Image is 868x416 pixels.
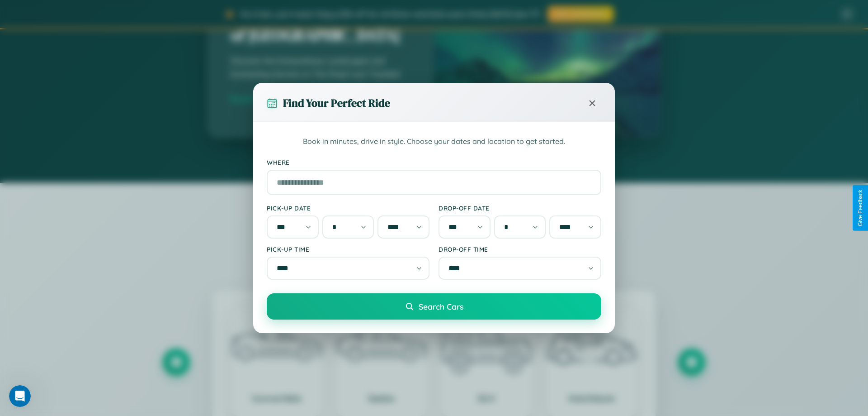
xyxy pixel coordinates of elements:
label: Pick-up Time [267,245,429,253]
label: Drop-off Date [439,204,601,212]
button: Search Cars [267,293,601,320]
p: Book in minutes, drive in style. Choose your dates and location to get started. [267,136,601,148]
label: Where [267,158,601,166]
h3: Find Your Perfect Ride [283,96,390,110]
label: Pick-up Date [267,204,429,212]
span: Search Cars [419,301,463,311]
label: Drop-off Time [439,245,601,253]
